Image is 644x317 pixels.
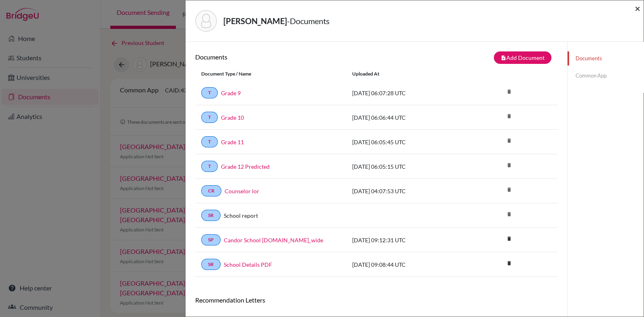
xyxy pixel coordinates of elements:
[201,185,221,196] a: CR
[221,162,270,171] a: Grade 12 Predicted
[503,257,515,269] i: delete
[201,136,218,147] a: T
[201,87,218,98] a: T
[201,112,218,123] a: T
[503,86,515,98] i: delete
[201,234,221,245] a: SP
[195,70,346,78] div: Document Type / Name
[224,260,272,269] a: School Details PDF
[635,4,640,13] button: Close
[195,296,557,304] h6: Recommendation Letters
[635,2,640,14] span: ×
[503,233,515,245] i: delete
[346,113,467,122] div: [DATE] 06:06:44 UTC
[346,89,467,97] div: [DATE] 06:07:28 UTC
[287,16,330,26] span: - Documents
[225,187,259,195] a: Counselor lor
[501,55,506,61] i: note_add
[568,51,644,65] a: Documents
[221,89,241,97] a: Grade 9
[201,259,221,270] a: SR
[346,70,467,78] div: Uploaded at
[346,260,467,269] div: [DATE] 09:08:44 UTC
[201,210,221,221] a: SR
[346,138,467,146] div: [DATE] 06:05:45 UTC
[568,69,644,83] a: Common App
[221,113,244,122] a: Grade 10
[503,208,515,220] i: delete
[221,138,244,146] a: Grade 11
[503,110,515,122] i: delete
[195,53,376,61] h6: Documents
[503,135,515,147] i: delete
[223,16,287,26] strong: [PERSON_NAME]
[503,234,515,245] a: delete
[503,184,515,196] i: delete
[503,258,515,269] a: delete
[346,187,467,195] div: [DATE] 04:07:53 UTC
[224,211,258,220] a: School report
[224,236,323,244] a: Candor School [DOMAIN_NAME]_wide
[494,51,551,64] button: note_addAdd Document
[201,161,218,172] a: T
[503,159,515,171] i: delete
[346,162,467,171] div: [DATE] 06:05:15 UTC
[346,236,467,244] div: [DATE] 09:12:31 UTC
